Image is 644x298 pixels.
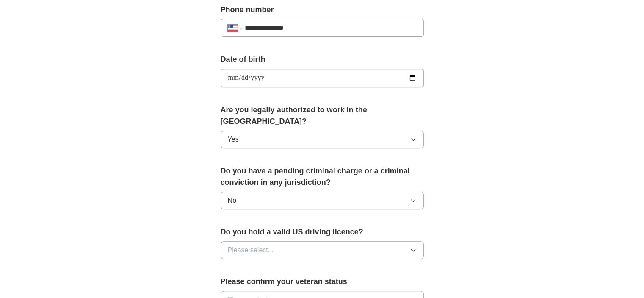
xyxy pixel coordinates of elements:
[221,241,424,259] button: Please select...
[221,54,424,65] label: Date of birth
[228,245,274,255] span: Please select...
[221,226,424,238] label: Do you hold a valid US driving licence?
[221,192,424,209] button: No
[221,131,424,148] button: Yes
[228,134,239,145] span: Yes
[221,276,424,287] label: Please confirm your veteran status
[221,165,424,188] label: Do you have a pending criminal charge or a criminal conviction in any jurisdiction?
[221,4,424,16] label: Phone number
[221,104,424,127] label: Are you legally authorized to work in the [GEOGRAPHIC_DATA]?
[228,195,236,206] span: No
